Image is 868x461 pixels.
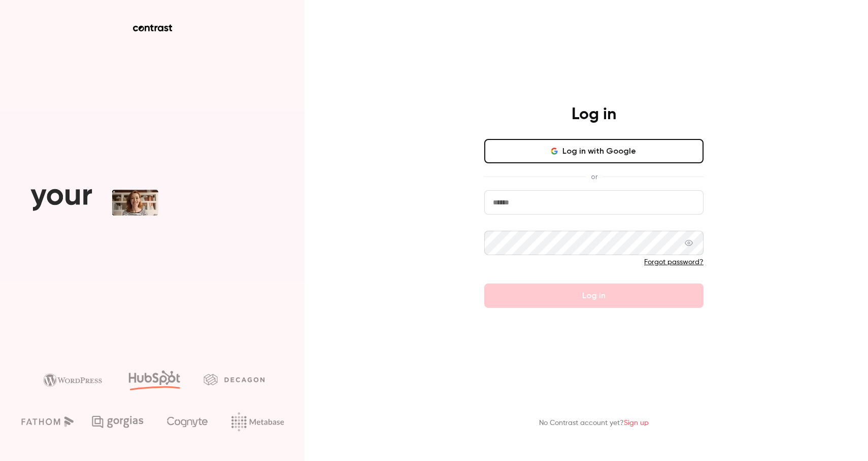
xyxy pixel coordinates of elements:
[624,419,649,427] a: Sign up
[586,171,603,182] span: or
[644,259,704,266] a: Forgot password?
[204,374,264,385] img: decagon
[572,104,616,125] h4: Log in
[484,139,704,163] button: Log in with Google
[539,418,649,429] p: No Contrast account yet?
